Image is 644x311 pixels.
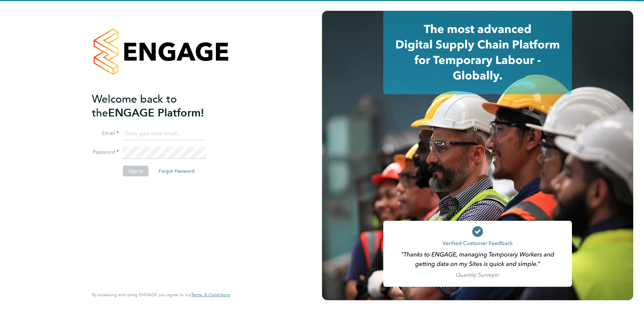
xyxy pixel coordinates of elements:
[191,292,230,298] span: Terms & Conditions
[123,166,149,176] button: Sign In
[191,292,230,298] a: Terms & Conditions
[153,166,200,176] button: Forgot Password
[92,92,223,120] h2: ENGAGE Platform!
[92,93,177,119] span: Welcome back to the
[92,149,119,156] label: Password
[92,292,230,298] span: By accessing and using ENGAGE you agree to our
[92,130,119,137] label: Email
[123,128,206,140] input: Enter your work email...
